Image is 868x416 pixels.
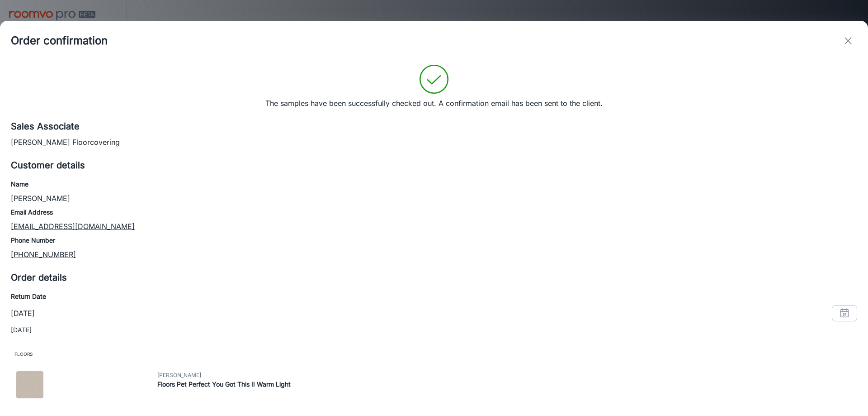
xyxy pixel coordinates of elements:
button: exit [839,32,857,50]
p: The samples have been successfully checked out. A confirmation email has been sent to the client. [265,98,603,109]
h5: Sales Associate [11,120,857,133]
h6: Phone Number [11,235,857,245]
h6: Email Address [11,207,857,217]
a: [PHONE_NUMBER] [11,250,76,259]
h6: Name [11,179,857,189]
p: [PERSON_NAME] Floorcovering [11,137,857,148]
h6: Return Date [11,292,857,301]
span: Floors [11,346,857,362]
span: [PERSON_NAME] [157,371,859,379]
h5: Order details [11,271,857,284]
h5: Customer details [11,158,857,172]
p: [DATE] [11,325,857,335]
a: [EMAIL_ADDRESS][DOMAIN_NAME] [11,222,135,231]
h4: Order confirmation [11,33,108,49]
p: [DATE] [11,308,35,319]
img: Floors Pet Perfect You Got This II Warm Light [16,371,43,398]
p: [PERSON_NAME] [11,193,857,204]
h6: Floors Pet Perfect You Got This II Warm Light [157,379,859,389]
